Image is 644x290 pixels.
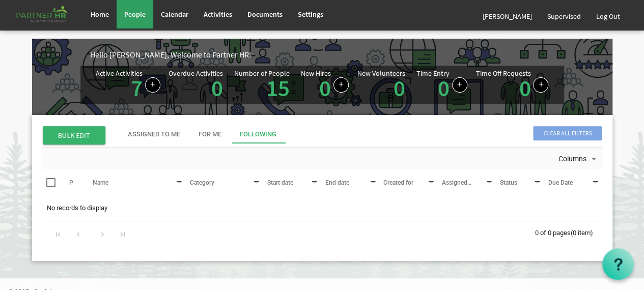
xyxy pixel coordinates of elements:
[266,74,290,102] a: 15
[500,179,517,186] span: Status
[51,226,65,241] div: Go to first page
[535,221,602,243] div: 0 of 0 pages (0 item)
[169,70,223,77] div: Overdue Activities
[116,226,129,241] div: Go to last page
[93,179,108,186] span: Name
[96,226,109,241] div: Go to next page
[247,10,283,19] span: Documents
[325,179,349,186] span: End date
[557,153,587,165] span: Columns
[90,49,612,61] div: Hello [PERSON_NAME], Welcome to Partner HR!
[240,130,276,139] div: Following
[475,2,540,31] a: [PERSON_NAME]
[124,10,146,19] span: People
[301,70,349,100] div: People hired in the last 7 days
[475,70,530,77] div: Time Off Requests
[416,70,450,77] div: Time Entry
[394,74,405,102] a: 0
[301,70,331,77] div: New Hires
[383,179,413,186] span: Created for
[128,130,180,139] div: Assigned To Me
[589,2,628,31] a: Log Out
[71,226,85,241] div: Go to previous page
[69,179,73,186] span: P
[333,77,349,93] a: Add new person to Partner HR
[91,10,109,19] span: Home
[234,70,290,77] div: Number of People
[535,229,571,237] span: 0 of 0 pages
[357,70,405,77] div: New Volunteers
[441,179,474,186] span: Assigned to
[357,70,408,100] div: Volunteer hired in the last 7 days
[557,148,601,169] div: Columns
[298,10,323,19] span: Settings
[145,77,160,93] a: Create a new Activity
[540,2,589,31] a: Supervised
[211,74,223,102] a: 0
[234,70,292,100] div: Total number of active people in Partner HR
[319,74,331,102] a: 0
[96,70,143,77] div: Active Activities
[519,74,530,102] a: 0
[475,70,548,100] div: Number of active time off requests
[416,70,467,100] div: Number of Time Entries
[204,10,232,19] span: Activities
[571,229,593,237] span: (0 item)
[161,10,188,19] span: Calendar
[267,179,293,186] span: Start date
[131,74,143,102] a: 7
[548,179,573,186] span: Due Date
[533,77,548,93] a: Create a new time off request
[190,179,214,186] span: Category
[43,126,105,144] span: BULK EDIT
[169,70,226,100] div: Activities assigned to you for which the Due Date is passed
[533,126,602,140] span: Clear all filters
[438,74,450,102] a: 0
[547,12,581,21] span: Supervised
[557,153,601,166] button: Columns
[42,198,602,218] td: No records to display
[96,70,160,100] div: Number of active Activities in Partner HR
[199,130,221,139] div: For Me
[452,77,467,93] a: Log hours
